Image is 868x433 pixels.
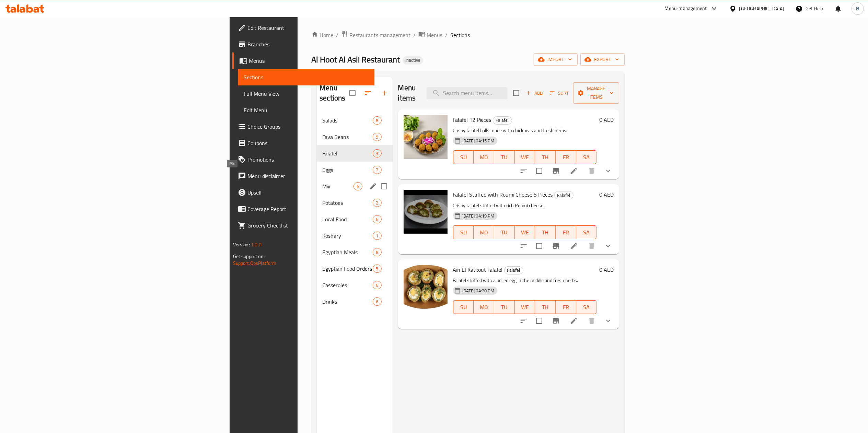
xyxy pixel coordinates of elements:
a: Coverage Report [232,201,374,217]
span: import [539,55,572,64]
div: items [373,232,381,240]
button: FR [556,225,576,239]
p: Falafel stuffed with a boiled egg in the middle and fresh herbs. [453,276,597,285]
button: delete [583,238,600,254]
span: Egyptian Meals [322,248,373,256]
div: Eggs7 [317,162,392,178]
button: WE [515,150,535,164]
span: TU [497,302,512,312]
span: Branches [247,40,369,48]
span: Sections [244,73,369,81]
div: Falafel [493,116,512,125]
div: items [373,248,381,256]
a: Branches [232,36,374,52]
div: Falafel [504,266,523,274]
span: Drinks [322,297,373,306]
button: Branch-specific-item [548,313,564,329]
span: WE [518,152,533,162]
input: search [427,87,508,99]
span: Select to update [532,239,546,253]
span: MO [476,302,491,312]
div: Koshary [322,232,373,240]
span: Falafel Stuffed with Roumi Cheese 5 Pieces [453,189,553,200]
div: Inactive [403,56,423,65]
span: Falafel [322,149,373,157]
span: Sort items [545,88,573,98]
span: [DATE] 04:20 PM [459,288,497,294]
button: show more [600,163,616,179]
button: show more [600,313,616,329]
button: TU [494,150,515,164]
button: FR [556,150,576,164]
h6: 0 AED [599,190,614,199]
span: SU [456,302,471,312]
span: FR [558,227,574,237]
span: 6 [373,282,381,289]
div: Falafel3 [317,145,392,162]
span: SA [579,152,594,162]
a: Restaurants management [341,31,410,39]
span: Menus [249,57,369,65]
span: [DATE] 04:19 PM [459,213,497,219]
button: TH [535,225,556,239]
span: Falafel [555,191,573,199]
span: MO [476,227,491,237]
span: Promotions [247,155,369,164]
button: MO [474,225,494,239]
div: Fava Beans [322,133,373,141]
span: Manage items [579,84,614,102]
img: Ain El Katkout Falafel [404,265,448,309]
button: Branch-specific-item [548,163,564,179]
div: Salads [322,116,373,125]
span: Version: [233,240,250,249]
span: 8 [373,249,381,256]
span: WE [518,302,533,312]
img: Falafel 12 Pieces [404,115,448,159]
div: items [373,215,381,223]
button: edit [368,181,378,191]
span: FR [558,302,574,312]
h2: Menu items [398,83,419,103]
span: export [586,55,619,64]
a: Sections [238,69,374,85]
span: Falafel [505,266,523,274]
span: Choice Groups [247,122,369,131]
span: Menu disclaimer [247,172,369,180]
div: Casseroles6 [317,277,392,293]
button: import [534,53,578,66]
a: Menus [232,52,374,69]
span: Local Food [322,215,373,223]
span: SU [456,227,471,237]
button: Branch-specific-item [548,238,564,254]
button: sort-choices [516,163,532,179]
a: Edit Menu [238,102,374,118]
button: Add [523,88,545,98]
span: Coverage Report [247,205,369,213]
span: Egyptian Food Orders [322,265,373,273]
span: Add [525,89,544,97]
button: Sort [548,88,570,98]
button: Add section [376,85,393,101]
span: Mix [322,182,354,190]
a: Grocery Checklist [232,217,374,234]
a: Edit Restaurant [232,20,374,36]
a: Choice Groups [232,118,374,135]
span: Edit Restaurant [247,24,369,32]
button: SA [576,150,597,164]
span: MO [476,152,491,162]
button: WE [515,225,535,239]
div: items [373,199,381,207]
span: Inactive [403,57,423,63]
span: 6 [373,216,381,223]
a: Edit menu item [570,167,578,175]
span: Eggs [322,166,373,174]
span: 7 [373,167,381,173]
span: Casseroles [322,281,373,289]
span: N [856,5,859,12]
span: TU [497,152,512,162]
span: Get support on: [233,252,265,261]
span: TH [538,227,553,237]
